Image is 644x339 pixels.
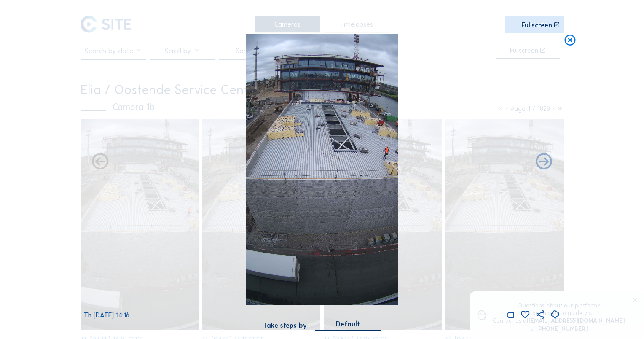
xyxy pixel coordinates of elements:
[534,152,554,172] i: Back
[336,320,360,328] div: Default
[315,320,381,330] div: Default
[90,152,110,172] i: Forward
[246,34,398,305] img: Image
[521,22,552,29] div: Fullscreen
[263,322,309,329] div: Take steps by:
[84,311,129,319] span: Th [DATE] 14:16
